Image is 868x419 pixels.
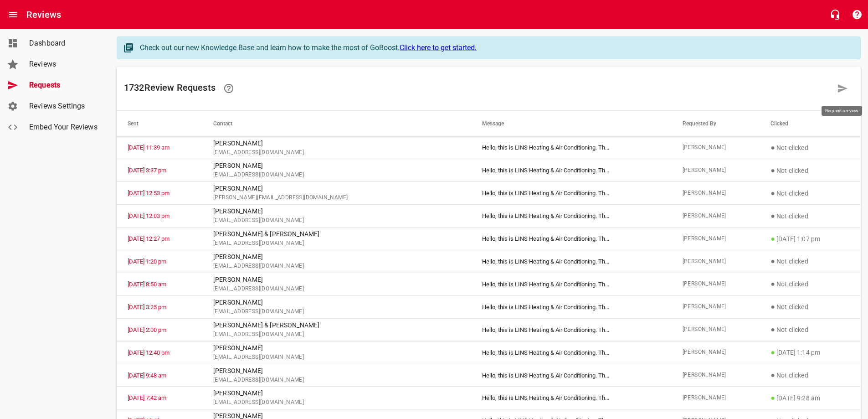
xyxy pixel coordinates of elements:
a: Learn how requesting reviews can improve your online presence [218,78,240,99]
span: [PERSON_NAME] [683,302,749,311]
span: Embed Your Reviews [29,122,98,133]
td: Hello, this is LINS Heating & Air Conditioning. Th ... [471,387,671,409]
p: Not clicked [770,324,850,335]
a: [DATE] 3:37 pm [128,167,166,174]
p: [PERSON_NAME] & [PERSON_NAME] [213,229,460,239]
p: Not clicked [770,211,850,222]
span: [EMAIL_ADDRESS][DOMAIN_NAME] [213,353,460,362]
p: Not clicked [770,142,850,153]
span: ● [770,348,775,357]
td: Hello, this is LINS Heating & Air Conditioning. Th ... [471,159,671,182]
a: [DATE] 8:50 am [128,281,166,288]
td: Hello, this is LINS Heating & Air Conditioning. Th ... [471,205,671,228]
span: ● [770,212,775,220]
span: [PERSON_NAME] [683,325,749,334]
span: [PERSON_NAME] [683,212,749,221]
p: Not clicked [770,165,850,176]
span: [EMAIL_ADDRESS][DOMAIN_NAME] [213,398,460,407]
h6: Reviews [26,7,61,22]
p: [PERSON_NAME] [213,343,460,353]
td: Hello, this is LINS Heating & Air Conditioning. Th ... [471,295,671,318]
a: [DATE] 3:25 pm [128,304,166,310]
p: [PERSON_NAME] [213,366,460,376]
button: Live Chat [824,4,846,26]
th: Requested By [672,111,760,136]
td: Hello, this is LINS Heating & Air Conditioning. Th ... [471,250,671,273]
span: ● [770,325,775,334]
span: [EMAIL_ADDRESS][DOMAIN_NAME] [213,330,460,339]
p: [PERSON_NAME] [213,207,460,216]
td: Hello, this is LINS Heating & Air Conditioning. Th ... [471,273,671,295]
p: [PERSON_NAME] [213,275,460,285]
span: [EMAIL_ADDRESS][DOMAIN_NAME] [213,171,460,180]
span: ● [770,302,775,311]
td: Hello, this is LINS Heating & Air Conditioning. Th ... [471,136,671,159]
p: [PERSON_NAME] & [PERSON_NAME] [213,321,460,330]
span: [PERSON_NAME] [683,393,749,403]
span: [EMAIL_ADDRESS][DOMAIN_NAME] [213,285,460,294]
td: Hello, this is LINS Heating & Air Conditioning. Th ... [471,364,671,387]
span: Reviews Settings [29,101,98,112]
td: Hello, this is LINS Heating & Air Conditioning. Th ... [471,182,671,205]
a: [DATE] 12:40 pm [128,349,169,356]
a: [DATE] 9:48 am [128,372,166,379]
p: [PERSON_NAME] [213,139,460,148]
p: [PERSON_NAME] [213,388,460,398]
a: [DATE] 11:39 am [128,144,169,151]
p: [DATE] 9:28 am [770,393,850,403]
span: Requests [29,80,98,91]
p: Not clicked [770,256,850,267]
span: Dashboard [29,38,98,49]
span: [EMAIL_ADDRESS][DOMAIN_NAME] [213,376,460,385]
span: ● [770,371,775,379]
span: [PERSON_NAME] [683,143,749,152]
p: [DATE] 1:14 pm [770,347,850,358]
span: [PERSON_NAME] [683,257,749,266]
th: Message [471,111,671,136]
a: [DATE] 12:27 pm [128,235,169,242]
span: [PERSON_NAME][EMAIL_ADDRESS][DOMAIN_NAME] [213,193,460,202]
p: [PERSON_NAME] [213,252,460,262]
span: ● [770,393,775,402]
span: Reviews [29,59,98,70]
h6: 1732 Review Request s [124,78,832,99]
span: ● [770,189,775,197]
a: [DATE] 7:42 am [128,394,166,401]
span: [PERSON_NAME] [683,234,749,243]
p: Not clicked [770,370,850,381]
span: ● [770,279,775,288]
p: [DATE] 1:07 pm [770,233,850,244]
span: [EMAIL_ADDRESS][DOMAIN_NAME] [213,148,460,157]
span: [PERSON_NAME] [683,166,749,175]
span: [PERSON_NAME] [683,371,749,380]
p: [PERSON_NAME] [213,161,460,171]
td: Hello, this is LINS Heating & Air Conditioning. Th ... [471,341,671,364]
p: [PERSON_NAME] [213,298,460,307]
span: ● [770,143,775,152]
span: [EMAIL_ADDRESS][DOMAIN_NAME] [213,216,460,225]
a: [DATE] 1:20 pm [128,258,166,265]
td: Hello, this is LINS Heating & Air Conditioning. Th ... [471,318,671,341]
a: [DATE] 12:03 pm [128,212,169,219]
button: Support Portal [846,4,868,26]
div: Check out our new Knowledge Base and learn how to make the most of GoBoost. [140,42,851,53]
th: Clicked [760,111,861,136]
p: Not clicked [770,279,850,290]
p: Not clicked [770,188,850,199]
th: Sent [117,111,202,136]
p: [PERSON_NAME] [213,184,460,193]
button: Open drawer [2,4,24,26]
span: ● [770,166,775,175]
span: [EMAIL_ADDRESS][DOMAIN_NAME] [213,307,460,316]
span: [PERSON_NAME] [683,348,749,357]
span: [EMAIL_ADDRESS][DOMAIN_NAME] [213,262,460,271]
span: [PERSON_NAME] [683,279,749,289]
span: ● [770,234,775,243]
th: Contact [202,111,471,136]
a: Click here to get started. [400,43,477,52]
a: [DATE] 12:53 pm [128,190,169,197]
span: [PERSON_NAME] [683,189,749,198]
p: Not clicked [770,301,850,312]
span: ● [770,257,775,265]
td: Hello, this is LINS Heating & Air Conditioning. Th ... [471,228,671,250]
